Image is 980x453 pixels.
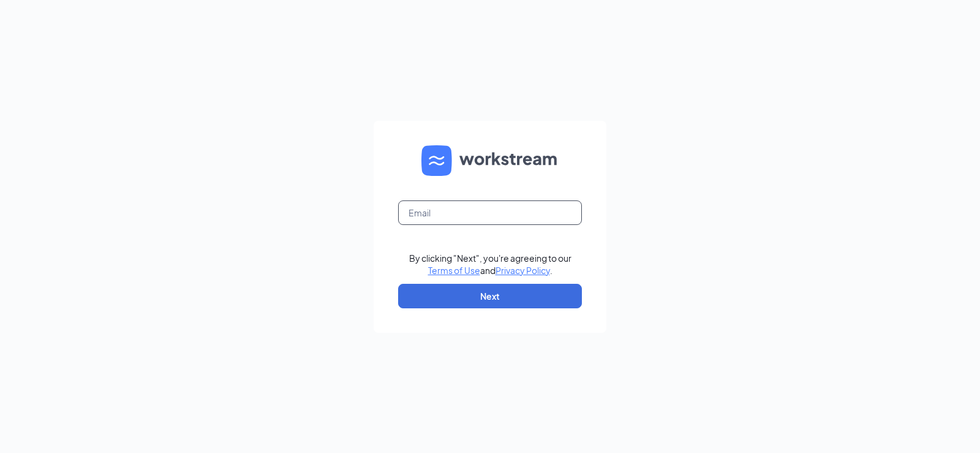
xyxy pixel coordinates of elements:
a: Terms of Use [428,265,480,276]
input: Email [398,200,582,225]
button: Next [398,284,582,308]
img: WS logo and Workstream text [421,145,559,176]
a: Privacy Policy [496,265,550,276]
div: By clicking "Next", you're agreeing to our and . [409,252,571,276]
